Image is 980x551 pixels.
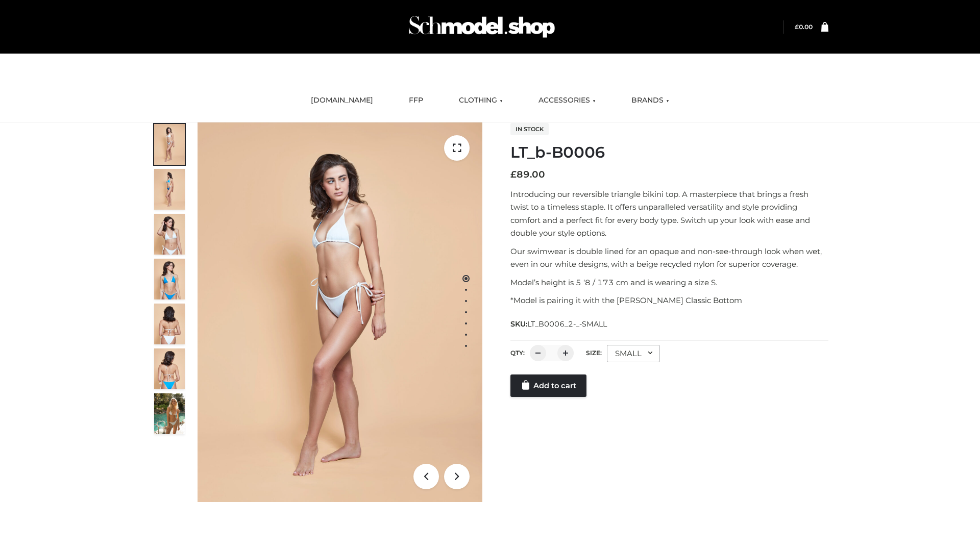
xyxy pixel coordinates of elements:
a: ACCESSORIES [531,89,603,112]
img: ArielClassicBikiniTop_CloudNine_AzureSky_OW114ECO_2-scaled.jpg [154,169,185,210]
a: CLOTHING [451,89,510,112]
img: ArielClassicBikiniTop_CloudNine_AzureSky_OW114ECO_1 [198,122,482,502]
img: ArielClassicBikiniTop_CloudNine_AzureSky_OW114ECO_3-scaled.jpg [154,214,185,255]
a: [DOMAIN_NAME] [303,89,381,112]
a: FFP [401,89,431,112]
bdi: 89.00 [510,169,545,180]
span: In stock [510,123,549,135]
span: LT_B0006_2-_-SMALL [527,319,607,329]
label: Size: [586,349,602,357]
a: BRANDS [624,89,677,112]
span: SKU: [510,318,608,330]
img: ArielClassicBikiniTop_CloudNine_AzureSky_OW114ECO_1-scaled.jpg [154,124,185,165]
img: ArielClassicBikiniTop_CloudNine_AzureSky_OW114ECO_7-scaled.jpg [154,304,185,344]
p: Our swimwear is double lined for an opaque and non-see-through look when wet, even in our white d... [510,245,828,271]
div: SMALL [607,345,660,362]
p: Introducing our reversible triangle bikini top. A masterpiece that brings a fresh twist to a time... [510,188,828,240]
a: Add to cart [510,374,586,397]
h1: LT_b-B0006 [510,143,828,162]
span: £ [510,169,517,180]
p: *Model is pairing it with the [PERSON_NAME] Classic Bottom [510,294,828,307]
p: Model’s height is 5 ‘8 / 173 cm and is wearing a size S. [510,276,828,289]
label: QTY: [510,349,525,357]
img: ArielClassicBikiniTop_CloudNine_AzureSky_OW114ECO_8-scaled.jpg [154,348,185,389]
img: Arieltop_CloudNine_AzureSky2.jpg [154,393,185,434]
img: ArielClassicBikiniTop_CloudNine_AzureSky_OW114ECO_4-scaled.jpg [154,259,185,299]
img: Schmodel Admin 964 [405,7,558,47]
a: £0.00 [795,23,813,31]
bdi: 0.00 [795,23,813,31]
span: £ [795,23,799,31]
